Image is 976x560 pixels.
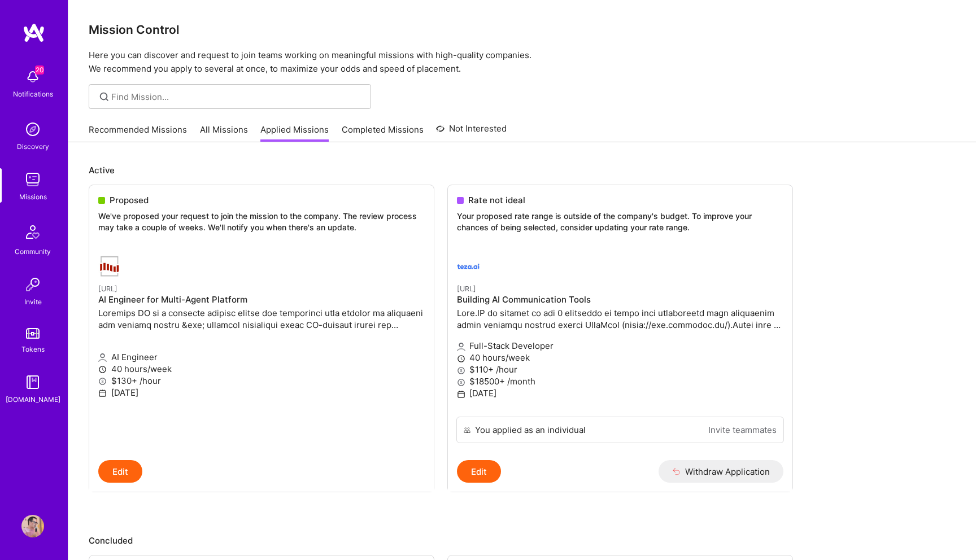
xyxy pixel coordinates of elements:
p: $18500+ /month [457,375,783,387]
p: [DATE] [457,387,783,399]
img: User Avatar [21,515,44,537]
div: Missions [19,191,47,203]
a: Applied Missions [260,124,329,142]
p: $130+ /hour [98,375,425,387]
i: icon MoneyGray [457,366,465,375]
i: icon Calendar [98,389,107,397]
p: Concluded [89,535,956,546]
small: [URL] [98,285,117,293]
div: Community [15,246,51,257]
p: Your proposed rate range is outside of the company's budget. To improve your chances of being sel... [457,211,783,233]
a: Completed Missions [342,124,424,142]
i: icon Calendar [457,390,465,399]
p: Loremips DO si a consecte adipisc elitse doe temporinci utla etdolor ma aliquaeni adm veniamq nos... [98,307,425,331]
a: Steelbay.ai company logo[URL]AI Engineer for Multi-Agent PlatformLoremips DO si a consecte adipis... [89,246,434,460]
i: icon SearchGrey [98,90,111,103]
div: Discovery [17,141,49,152]
p: We've proposed your request to join the mission to the company. The review process may take a cou... [98,211,425,233]
p: $110+ /hour [457,364,783,375]
img: tokens [26,328,40,339]
i: icon MoneyGray [457,378,465,387]
p: 40 hours/week [457,352,783,364]
p: 40 hours/week [98,363,425,375]
span: Rate not ideal [468,194,525,206]
h3: Mission Control [89,23,956,37]
i: icon MoneyGray [98,377,107,386]
img: Invite [21,273,44,296]
a: Not Interested [436,122,507,142]
input: Find Mission... [111,91,363,103]
div: [DOMAIN_NAME] [6,393,60,405]
img: teza.ai company logo [457,255,480,278]
h4: AI Engineer for Multi-Agent Platform [98,295,425,305]
div: You applied as an individual [475,424,586,436]
p: AI Engineer [98,351,425,363]
img: Steelbay.ai company logo [98,255,121,278]
button: Withdraw Application [659,460,783,483]
a: teza.ai company logo[URL]Building AI Communication ToolsLore.IP do sitamet co adi 0 elitseddo ei ... [448,246,792,417]
div: Tokens [21,343,45,355]
a: Invite teammates [708,424,777,436]
i: icon Clock [457,355,465,363]
small: [URL] [457,285,476,293]
img: teamwork [21,168,44,191]
img: logo [23,23,45,43]
p: [DATE] [98,387,425,399]
i: icon Clock [98,365,107,374]
i: icon Applicant [98,353,107,362]
a: All Missions [200,124,248,142]
p: Active [89,164,956,176]
p: Lore.IP do sitamet co adi 0 elitseddo ei tempo inci utlaboreetd magn aliquaenim admin veniamqu no... [457,307,783,331]
a: Recommended Missions [89,124,187,142]
a: User Avatar [19,515,47,537]
span: Proposed [110,194,149,206]
div: Invite [24,296,42,308]
button: Edit [457,460,501,483]
p: Full-Stack Developer [457,340,783,352]
img: discovery [21,118,44,141]
p: Here you can discover and request to join teams working on meaningful missions with high-quality ... [89,49,956,76]
img: Community [19,218,46,246]
img: guide book [21,371,44,393]
h4: Building AI Communication Tools [457,295,783,305]
button: Edit [98,460,142,483]
i: icon Applicant [457,343,465,351]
